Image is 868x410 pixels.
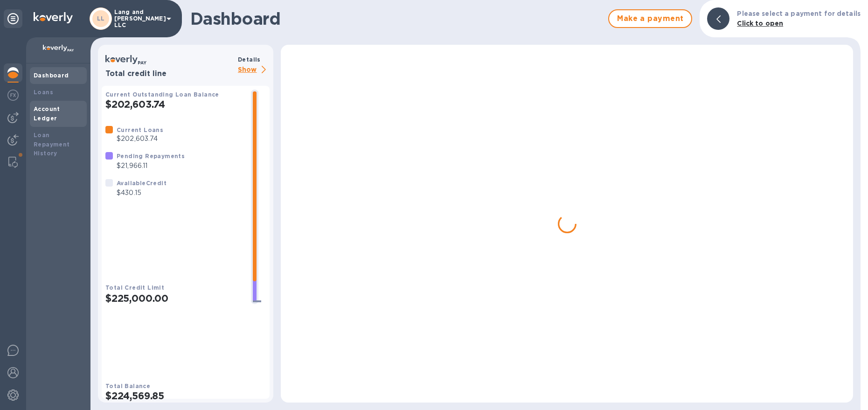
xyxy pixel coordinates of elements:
[117,161,185,171] p: $21,966.11
[7,90,19,101] img: Foreign exchange
[105,98,243,110] h2: $202,603.74
[34,72,69,79] b: Dashboard
[737,20,783,27] b: Click to open
[238,56,261,63] b: Details
[617,13,684,24] span: Make a payment
[105,284,164,291] b: Total Credit Limit
[34,105,60,122] b: Account Ledger
[117,134,163,144] p: $202,603.74
[737,10,861,17] b: Please select a payment for details
[238,64,270,76] p: Show
[105,91,219,98] b: Current Outstanding Loan Balance
[34,12,73,23] img: Logo
[608,9,692,28] button: Make a payment
[34,89,53,96] b: Loans
[190,9,604,28] h1: Dashboard
[34,132,70,157] b: Loan Repayment History
[105,69,234,78] h3: Total credit line
[105,292,243,304] h2: $225,000.00
[117,153,185,160] b: Pending Repayments
[117,126,163,133] b: Current Loans
[117,188,167,198] p: $430.15
[105,382,150,389] b: Total Balance
[117,180,167,187] b: Available Credit
[105,390,266,402] h2: $224,569.85
[4,9,22,28] div: Unpin categories
[114,9,161,28] p: Lang and [PERSON_NAME] LLC
[97,15,105,22] b: LL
